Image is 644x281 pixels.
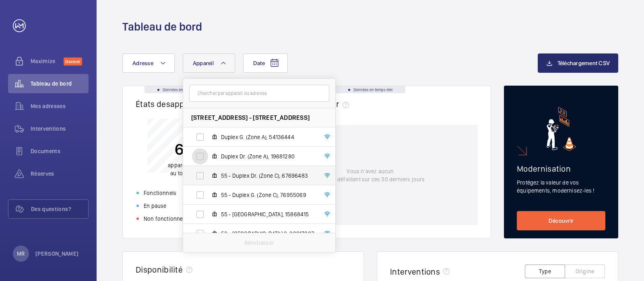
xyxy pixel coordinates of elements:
[189,85,329,102] input: Chercher par appareil ou adresse
[31,102,89,110] span: Mes adresses
[243,53,288,73] button: Date
[517,211,605,230] a: Découvrir
[335,86,405,93] div: Données en temps réel
[31,80,89,88] span: Tableau de bord
[517,164,605,174] h2: Modernisation
[244,239,274,247] p: Réinitialiser
[136,265,183,275] h2: Disponibilité
[168,139,191,159] p: 6
[565,265,605,278] button: Origine
[390,267,440,277] h2: Interventions
[144,202,166,210] p: En pause
[221,210,314,218] span: 55 - [GEOGRAPHIC_DATA], 15868415
[31,125,89,133] span: Interventions
[144,189,176,197] p: Fonctionnels
[547,107,576,151] img: marketing-card.svg
[168,162,191,168] span: appareils
[191,113,310,122] span: [STREET_ADDRESS] - [STREET_ADDRESS]
[122,19,202,34] h1: Tableau de bord
[35,250,79,258] p: [PERSON_NAME]
[122,53,175,73] button: Adresse
[221,191,314,199] span: 55 - Duplex G. (Zone C), 76955069
[517,178,605,195] p: Protégez la valeur de vos équipements, modernisez-les !
[170,99,218,109] span: appareils
[221,172,314,180] span: 55 - Duplex Dr. (Zone C), 67696483
[316,167,425,183] p: Vous n'avez aucun appareil défaillant sur ces 30 derniers jours
[31,57,64,65] span: Maximize
[144,215,187,223] p: Non fonctionnels
[183,53,235,73] button: Appareil
[221,152,314,160] span: Duplex Dr. (Zone A), 19681280
[525,265,565,278] button: Type
[221,230,314,238] span: 53 - [GEOGRAPHIC_DATA] 8, 32917607
[253,60,265,66] span: Date
[31,147,89,155] span: Documents
[557,60,610,66] span: Téléchargement CSV
[144,86,215,93] div: Données en temps réel
[64,57,82,66] span: Discover
[136,99,218,109] h2: États des
[193,60,214,66] span: Appareil
[31,170,89,178] span: Réserves
[538,53,619,73] button: Téléchargement CSV
[132,60,153,66] span: Adresse
[221,133,314,141] span: Duplex G. (Zone A), 54136444
[17,250,25,258] p: MR
[31,205,88,213] span: Des questions?
[168,161,191,177] p: au total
